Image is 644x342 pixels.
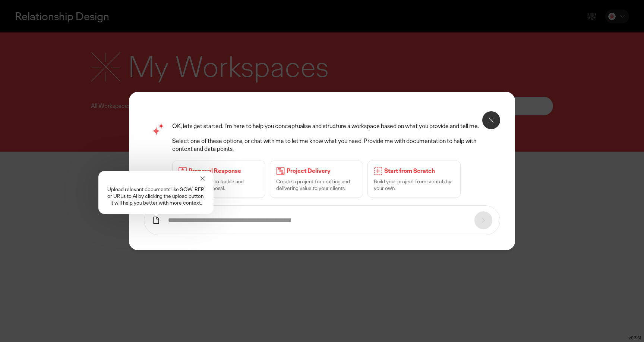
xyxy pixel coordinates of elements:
[287,167,357,175] p: Project Delivery
[384,167,454,175] p: Start from Scratch
[172,137,493,153] p: Select one of these options, or chat with me to let me know what you need. Provide me with docume...
[106,186,206,206] p: Upload relevant documents like SOW, RFP, or URLs to AI by clicking the upload button. It will hel...
[276,178,357,192] p: Create a project for crafting and delivering value to your clients.
[172,122,493,130] p: OK, lets get started. I’m here to help you conceptualise and structure a workspace based on what ...
[189,167,259,175] p: Proposal Response
[179,178,259,192] p: Create a space to tackle and respond to proposal.
[374,178,454,192] p: Build your project from scratch by your own.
